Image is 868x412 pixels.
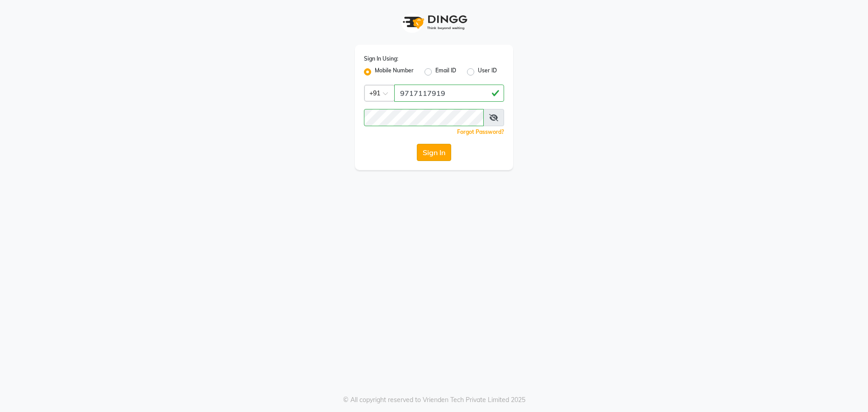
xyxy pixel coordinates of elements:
input: Username [394,85,504,102]
label: Mobile Number [375,66,414,77]
label: User ID [478,66,497,77]
img: logo1.svg [398,9,470,36]
button: Sign In [417,144,451,161]
input: Username [364,109,484,126]
label: Email ID [435,66,456,77]
a: Forgot Password? [457,128,504,135]
label: Sign In Using: [364,55,398,63]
